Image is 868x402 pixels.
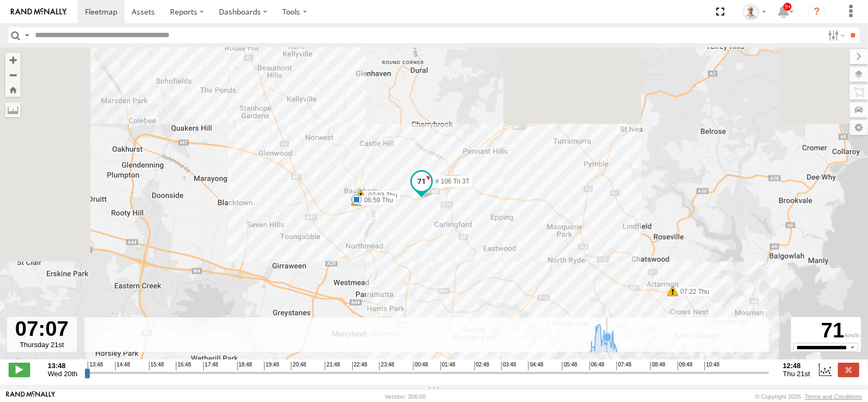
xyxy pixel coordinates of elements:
[838,363,859,377] label: Close
[739,4,770,20] div: Kurt Byers
[413,362,428,370] span: 00:48
[48,370,77,378] span: Wed 20th Aug 2025
[264,362,279,370] span: 19:48
[6,391,55,402] a: Visit our Website
[88,362,103,370] span: 13:48
[805,393,862,400] a: Terms and Conditions
[291,362,306,370] span: 20:48
[501,362,516,370] span: 03:48
[357,195,396,205] label: 06:59 Thu
[650,362,665,370] span: 08:48
[589,362,604,370] span: 06:48
[673,287,713,297] label: 07:22 Thu
[379,362,394,370] span: 23:48
[474,362,489,370] span: 02:48
[440,362,456,370] span: 01:48
[678,362,693,370] span: 09:48
[325,362,340,370] span: 21:48
[824,27,847,43] label: Search Filter Options
[361,191,401,200] label: 07:03 Thu
[755,393,862,400] div: © Copyright 2025 -
[5,53,20,67] button: Zoom in
[793,319,859,343] div: 71
[357,196,396,206] label: 06:57 Thu
[783,370,810,378] span: Thu 21st Aug 2025
[11,8,67,16] img: rand-logo.svg
[9,363,30,377] label: Play/Stop
[850,120,868,135] label: Map Settings
[5,102,20,117] label: Measure
[616,362,631,370] span: 07:48
[562,362,577,370] span: 05:48
[808,3,826,20] i: ?
[203,362,218,370] span: 17:48
[149,362,164,370] span: 15:48
[176,362,191,370] span: 16:48
[5,82,20,97] button: Zoom Home
[115,362,130,370] span: 14:48
[705,362,720,370] span: 10:48
[352,362,367,370] span: 22:48
[385,393,426,400] div: Version: 306.00
[237,362,252,370] span: 18:48
[5,67,20,82] button: Zoom out
[48,362,77,370] strong: 13:48
[23,27,31,43] label: Search Query
[436,178,470,185] span: # 106 Tri 3T
[528,362,543,370] span: 04:48
[783,362,810,370] strong: 12:48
